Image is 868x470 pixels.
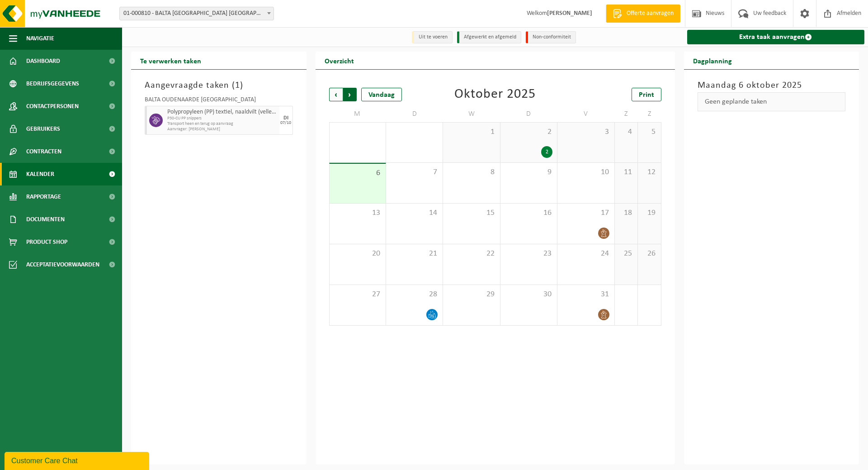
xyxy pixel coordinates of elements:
span: Vorige [329,88,343,101]
span: 16 [505,208,552,218]
span: 01-000810 - BALTA OUDENAARDE NV - OUDENAARDE [119,7,274,20]
span: 27 [334,290,381,299]
span: 25 [619,249,633,259]
span: P30-CU PP snippers [167,116,277,121]
td: V [557,106,614,122]
div: Vandaag [361,88,402,101]
span: 28 [391,290,438,299]
span: 01-000810 - BALTA OUDENAARDE NV - OUDENAARDE [120,7,274,20]
span: Product Shop [26,231,67,253]
span: Polypropyleen (PP) textiel, naaldvilt (vellen / linten) [167,109,277,116]
span: Rapportage [26,185,61,208]
span: 1 [235,81,240,90]
span: 15 [448,208,495,218]
span: Print [639,91,654,99]
td: W [443,106,500,122]
li: Afgewerkt en afgemeld [457,31,521,43]
span: 12 [642,167,656,177]
span: 24 [562,249,609,259]
iframe: chat widget [5,450,151,470]
span: 2 [505,127,552,137]
strong: [PERSON_NAME] [547,10,592,17]
h2: Dagplanning [684,52,741,69]
li: Non-conformiteit [526,31,576,43]
span: Aanvrager: [PERSON_NAME] [167,127,277,132]
span: 20 [334,249,381,259]
div: Geen geplande taken [698,92,846,111]
span: 18 [619,208,633,218]
span: 10 [562,167,609,177]
span: 9 [505,167,552,177]
span: 13 [334,208,381,218]
span: 4 [619,127,633,137]
span: 7 [391,167,438,177]
h3: Maandag 6 oktober 2025 [698,79,846,92]
span: Volgende [343,88,357,101]
span: Bedrijfsgegevens [26,72,79,95]
a: Print [632,88,661,101]
span: Acceptatievoorwaarden [26,253,99,276]
div: 2 [541,146,552,158]
span: Navigatie [26,27,54,50]
span: 11 [619,167,633,177]
span: Offerte aanvragen [624,9,676,18]
span: Contactpersonen [26,95,79,118]
td: Z [615,106,638,122]
td: Z [638,106,661,122]
a: Offerte aanvragen [606,5,680,23]
span: 21 [391,249,438,259]
span: 17 [562,208,609,218]
span: Gebruikers [26,118,60,140]
td: D [386,106,443,122]
span: 23 [505,249,552,259]
span: 29 [448,290,495,299]
div: Oktober 2025 [454,88,536,101]
td: D [500,106,557,122]
span: Documenten [26,208,65,231]
span: 14 [391,208,438,218]
h2: Te verwerken taken [131,52,210,69]
span: 26 [642,249,656,259]
span: 31 [562,290,609,299]
span: 6 [334,168,381,178]
a: Extra taak aanvragen [687,30,865,44]
h2: Overzicht [316,52,363,69]
span: 1 [448,127,495,137]
td: M [329,106,386,122]
span: 8 [448,167,495,177]
span: 30 [505,290,552,299]
li: Uit te voeren [412,31,453,43]
span: Transport heen en terug op aanvraag [167,121,277,127]
h3: Aangevraagde taken ( ) [145,79,293,92]
span: 19 [642,208,656,218]
span: Contracten [26,140,61,163]
span: 5 [642,127,656,137]
div: BALTA OUDENAARDE [GEOGRAPHIC_DATA] [145,97,293,106]
div: 07/10 [280,121,291,125]
span: Kalender [26,163,54,185]
span: Dashboard [26,50,60,72]
span: 3 [562,127,609,137]
span: 22 [448,249,495,259]
div: DI [283,115,288,121]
